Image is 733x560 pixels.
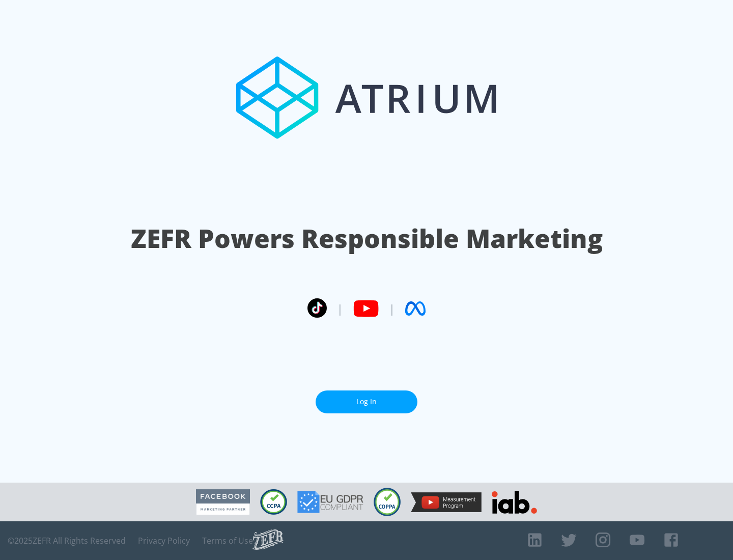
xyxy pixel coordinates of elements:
img: CCPA Compliant [260,489,287,515]
img: YouTube Measurement Program [411,492,482,512]
span: © 2025 ZEFR All Rights Reserved [8,536,126,546]
span: | [389,301,395,316]
a: Log In [316,390,417,413]
img: COPPA Compliant [374,488,401,516]
img: IAB [492,491,537,514]
span: | [337,301,343,316]
a: Privacy Policy [138,536,190,546]
a: Terms of Use [202,536,253,546]
img: GDPR Compliant [297,491,363,513]
img: Facebook Marketing Partner [196,489,250,515]
h1: ZEFR Powers Responsible Marketing [131,221,603,256]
